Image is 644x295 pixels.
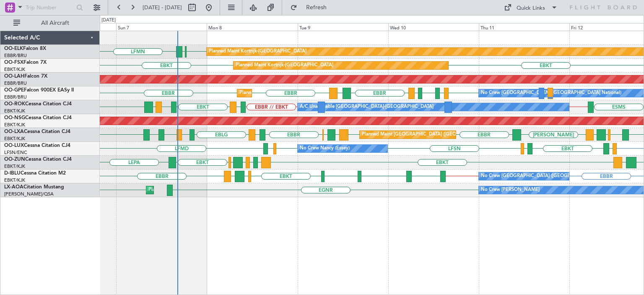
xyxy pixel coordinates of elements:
a: OO-ZUNCessna Citation CJ4 [4,157,72,162]
a: D-IBLUCessna Citation M2 [4,171,66,176]
span: D-IBLU [4,171,21,176]
div: Planned Maint [GEOGRAPHIC_DATA] ([GEOGRAPHIC_DATA] National) [362,128,514,141]
div: [DATE] [101,17,116,24]
a: EBKT/KJK [4,163,25,170]
a: LX-AOACitation Mustang [4,185,64,190]
div: No Crew [GEOGRAPHIC_DATA] ([GEOGRAPHIC_DATA] National) [481,170,621,183]
div: Planned Maint Kortrijk-[GEOGRAPHIC_DATA] [236,59,333,72]
a: EBKT/KJK [4,108,25,114]
a: EBKT/KJK [4,122,25,128]
span: Refresh [299,5,334,10]
span: OO-LXA [4,129,24,134]
a: OO-LAHFalcon 7X [4,74,47,79]
span: LX-AOA [4,185,23,190]
a: OO-ELKFalcon 8X [4,46,46,51]
a: EBKT/KJK [4,177,25,183]
input: Trip Number [26,1,74,14]
span: OO-ZUN [4,157,25,162]
span: OO-FSX [4,60,23,65]
a: OO-LUXCessna Citation CJ4 [4,143,70,148]
div: No Crew [GEOGRAPHIC_DATA] ([GEOGRAPHIC_DATA] National) [481,87,621,99]
a: LFSN/ENC [4,149,27,156]
span: [DATE] - [DATE] [143,4,182,11]
a: OO-NSGCessna Citation CJ4 [4,115,72,120]
a: OO-LXACessna Citation CJ4 [4,129,70,134]
div: Planned Maint [GEOGRAPHIC_DATA] ([GEOGRAPHIC_DATA]) [148,184,280,196]
a: [PERSON_NAME]/QSA [4,191,54,197]
div: No Crew [PERSON_NAME] [481,184,540,196]
button: Refresh [286,1,337,14]
div: Thu 11 [479,23,569,31]
span: OO-ELK [4,46,23,51]
span: OO-NSG [4,115,25,120]
a: EBBR/BRU [4,52,27,59]
a: EBBR/BRU [4,94,27,100]
div: A/C Unavailable [GEOGRAPHIC_DATA]-[GEOGRAPHIC_DATA] [300,101,434,113]
div: Quick Links [517,4,545,13]
div: Planned Maint [GEOGRAPHIC_DATA] ([GEOGRAPHIC_DATA] National) [239,87,391,99]
a: EBKT/KJK [4,136,25,142]
a: EBKT/KJK [4,66,25,73]
div: Wed 10 [388,23,479,31]
a: OO-FSXFalcon 7X [4,60,47,65]
button: Quick Links [500,1,562,14]
div: Tue 9 [298,23,388,31]
div: Mon 8 [207,23,297,31]
div: Sun 7 [116,23,207,31]
span: OO-LAH [4,74,24,79]
span: All Aircraft [22,20,88,26]
button: All Aircraft [9,16,91,30]
span: OO-GPE [4,88,24,93]
div: Planned Maint Kortrijk-[GEOGRAPHIC_DATA] [209,45,306,58]
span: OO-LUX [4,143,24,148]
a: OO-ROKCessna Citation CJ4 [4,102,72,107]
div: No Crew Nancy (Essey) [300,142,350,155]
a: OO-GPEFalcon 900EX EASy II [4,88,74,93]
a: EBBR/BRU [4,80,27,86]
span: OO-ROK [4,102,25,107]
